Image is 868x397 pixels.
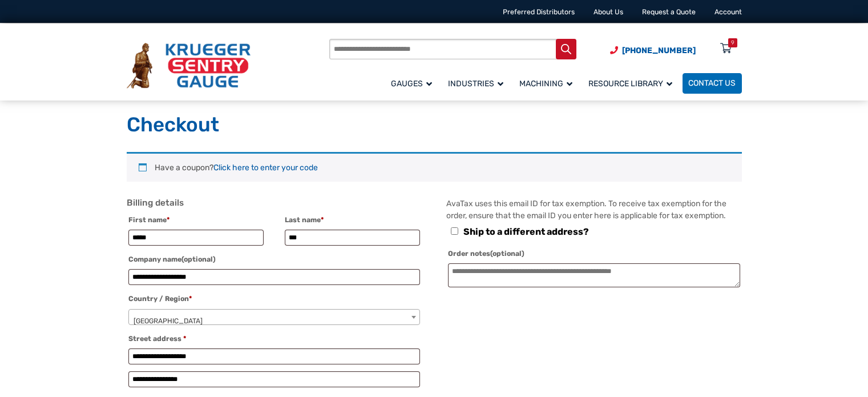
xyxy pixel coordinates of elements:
[213,163,318,173] a: Enter your coupon code
[391,79,432,89] span: Gauges
[127,152,742,182] div: Have a coupon?
[448,247,740,261] label: Order notes
[128,292,420,306] label: Country / Region
[129,310,419,332] span: Taiwan
[622,46,696,55] span: [PHONE_NUMBER]
[688,79,736,89] span: Contact Us
[128,213,264,227] label: First name
[285,213,420,227] label: Last name
[385,71,442,95] a: Gauges
[588,79,672,89] span: Resource Library
[127,198,422,208] h3: Billing details
[181,255,216,263] span: (optional)
[594,8,623,16] a: About Us
[448,79,503,89] span: Industries
[451,227,458,235] input: Ship to a different address?
[463,226,589,237] span: Ship to a different address?
[583,71,683,95] a: Resource Library
[714,8,742,16] a: Account
[128,309,420,325] span: Country / Region
[519,79,572,89] span: Machining
[128,332,420,346] label: Street address
[503,8,575,16] a: Preferred Distributors
[642,8,696,16] a: Request a Quote
[446,198,741,292] div: AvaTax uses this email ID for tax exemption. To receive tax exemption for the order, ensure that ...
[442,71,514,95] a: Industries
[127,113,742,138] h1: Checkout
[610,45,696,57] a: Phone Number (920) 434-8860
[128,252,420,267] label: Company name
[731,38,734,47] div: 9
[490,250,524,258] span: (optional)
[127,43,251,89] img: Krueger Sentry Gauge
[514,71,583,95] a: Machining
[683,73,742,94] a: Contact Us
